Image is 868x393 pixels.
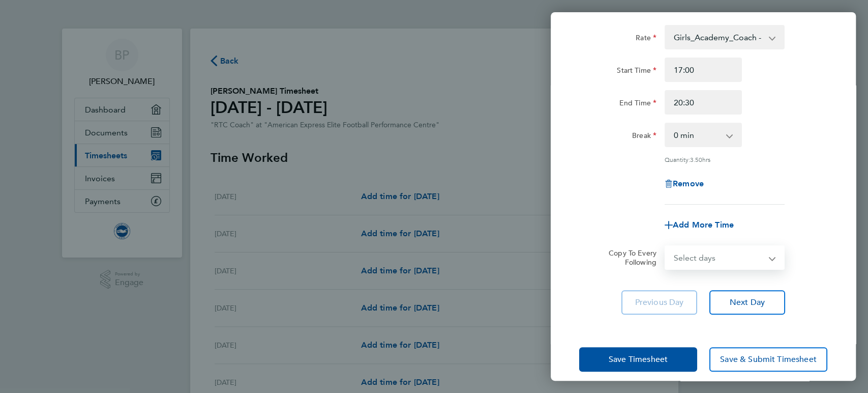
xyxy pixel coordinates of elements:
[636,33,656,45] label: Rate
[665,155,785,163] div: Quantity: hrs
[617,66,656,78] label: Start Time
[673,179,704,188] span: Remove
[601,248,656,267] label: Copy To Every Following
[632,131,656,143] label: Break
[720,354,817,364] span: Save & Submit Timesheet
[619,98,656,110] label: End Time
[665,180,704,188] button: Remove
[579,347,697,372] button: Save Timesheet
[665,58,742,82] input: E.g. 08:00
[665,221,734,229] button: Add More Time
[690,155,702,163] span: 3.50
[709,347,827,372] button: Save & Submit Timesheet
[730,297,765,307] span: Next Day
[709,290,785,315] button: Next Day
[609,354,668,364] span: Save Timesheet
[665,90,742,115] input: E.g. 18:00
[673,220,734,230] span: Add More Time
